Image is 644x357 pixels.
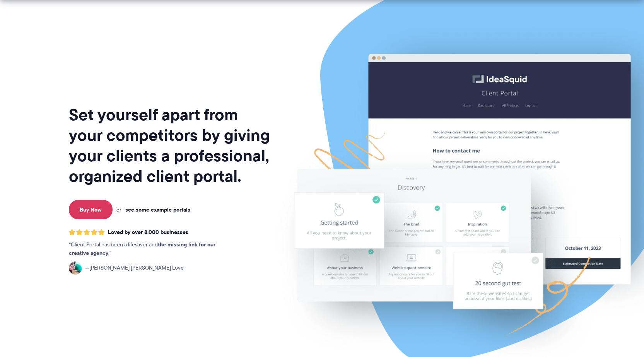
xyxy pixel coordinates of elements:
[69,241,231,258] p: Client Portal has been a lifesaver and .
[85,264,184,272] span: [PERSON_NAME] [PERSON_NAME] Love
[69,104,272,186] h1: Set yourself apart from your competitors by giving your clients a professional, organized client ...
[125,206,190,213] a: see some example portals
[69,200,113,219] a: Buy Now
[116,206,121,213] span: or
[69,240,215,257] strong: the missing link for our creative agency
[108,229,188,236] span: Loved by over 8,000 businesses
